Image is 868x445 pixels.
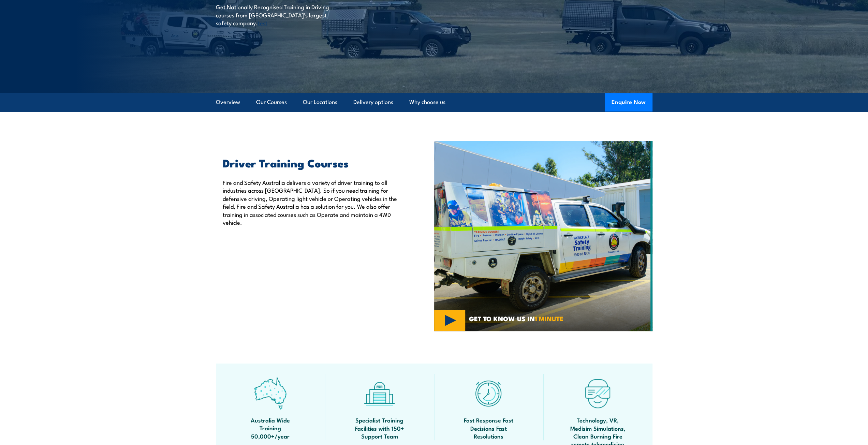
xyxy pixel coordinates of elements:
a: Our Courses [256,93,287,111]
p: Get Nationally Recognised Training in Driving courses from [GEOGRAPHIC_DATA]’s largest safety com... [216,3,340,27]
a: Overview [216,93,240,111]
span: Specialist Training Facilities with 150+ Support Team [349,416,410,440]
img: tech-icon [582,377,614,410]
span: GET TO KNOW US IN [469,315,563,322]
a: Delivery options [353,93,393,111]
a: test [258,18,267,27]
img: Category Driver Training CoursesVideo (1) [434,141,652,331]
a: Why choose us [409,93,445,111]
button: Enquire Now [605,93,652,112]
img: facilities-icon [363,377,396,410]
strong: 1 MINUTE [535,313,563,323]
a: Our Locations [303,93,337,111]
img: fast-icon [472,377,505,410]
span: Fast Response Fast Decisions Fast Resolutions [458,416,519,440]
span: Australia Wide Training 50,000+/year [240,416,301,440]
p: Fire and Safety Australia delivers a variety of driver training to all industries across [GEOGRAP... [223,178,403,226]
h2: Driver Training Courses [223,158,403,167]
img: auswide-icon [254,377,286,410]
